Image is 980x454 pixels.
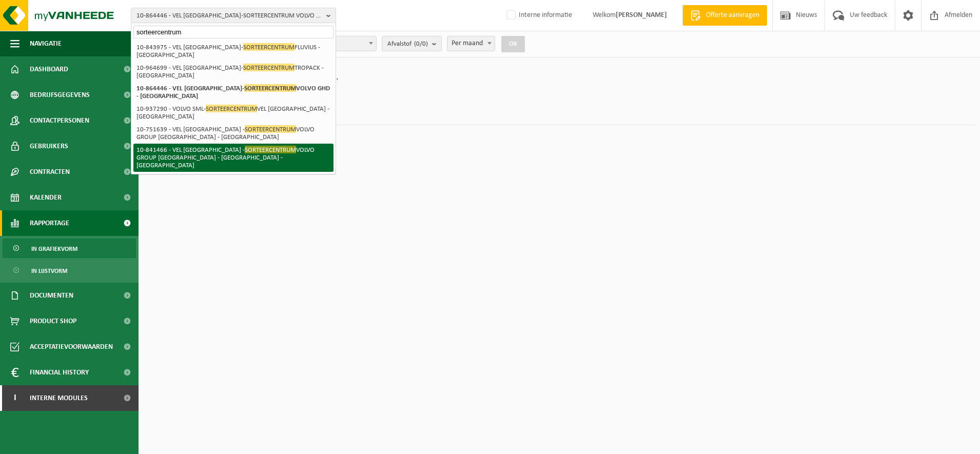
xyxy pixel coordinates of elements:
[131,8,336,23] button: 10-864446 - VEL [GEOGRAPHIC_DATA]-SORTEERCENTRUM VOLVO GHD - [GEOGRAPHIC_DATA]
[30,360,89,385] span: Financial History
[703,10,762,21] span: Offerte aanvragen
[30,210,69,236] span: Rapportage
[243,43,295,51] span: SORTEERCENTRUM
[3,261,136,280] a: In lijstvorm
[10,385,19,411] span: I
[682,5,767,26] a: Offerte aanvragen
[133,62,334,82] li: 10-964699 - VEL [GEOGRAPHIC_DATA]- TROPACK - [GEOGRAPHIC_DATA]
[133,26,334,38] input: Zoeken naar gekoppelde vestigingen
[31,261,67,281] span: In lijstvorm
[144,63,975,92] div: Geen data beschikbaar voor de opgegeven filters.
[30,385,88,411] span: Interne modules
[30,283,73,308] span: Documenten
[133,144,334,172] li: 10-841466 - VEL [GEOGRAPHIC_DATA] - VOLVO GROUP [GEOGRAPHIC_DATA] - [GEOGRAPHIC_DATA] - [GEOGRAPH...
[504,8,572,23] label: Interne informatie
[30,56,68,82] span: Dashboard
[245,146,296,153] span: SORTEERCENTRUM
[3,239,136,258] a: In grafiekvorm
[387,36,428,52] span: Afvalstof
[414,41,428,47] count: (0/0)
[133,103,334,123] li: 10-937290 - VOLVO SML- VEL [GEOGRAPHIC_DATA] - [GEOGRAPHIC_DATA]
[30,334,113,360] span: Acceptatievoorwaarden
[616,11,667,19] strong: [PERSON_NAME]
[30,31,62,56] span: Navigatie
[133,123,334,144] li: 10-751639 - VEL [GEOGRAPHIC_DATA] - VOLVO GROUP [GEOGRAPHIC_DATA] - [GEOGRAPHIC_DATA]
[30,159,70,185] span: Contracten
[30,82,90,108] span: Bedrijfsgegevens
[447,36,495,51] span: Per maand
[133,41,334,62] li: 10-843975 - VEL [GEOGRAPHIC_DATA]- FLUVIUS - [GEOGRAPHIC_DATA]
[30,108,89,133] span: Contactpersonen
[245,125,296,133] span: SORTEERCENTRUM
[243,64,295,71] span: SORTEERCENTRUM
[136,8,322,24] span: 10-864446 - VEL [GEOGRAPHIC_DATA]-SORTEERCENTRUM VOLVO GHD - [GEOGRAPHIC_DATA]
[30,185,62,210] span: Kalender
[501,36,525,52] button: OK
[30,133,68,159] span: Gebruikers
[133,82,334,103] li: 10-864446 - VEL [GEOGRAPHIC_DATA]- VOLVO GHD - [GEOGRAPHIC_DATA]
[31,239,77,259] span: In grafiekvorm
[206,105,257,112] span: SORTEERCENTRUM
[382,36,442,51] button: Afvalstof(0/0)
[30,308,76,334] span: Product Shop
[244,84,296,92] span: SORTEERCENTRUM
[447,36,495,51] span: Per maand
